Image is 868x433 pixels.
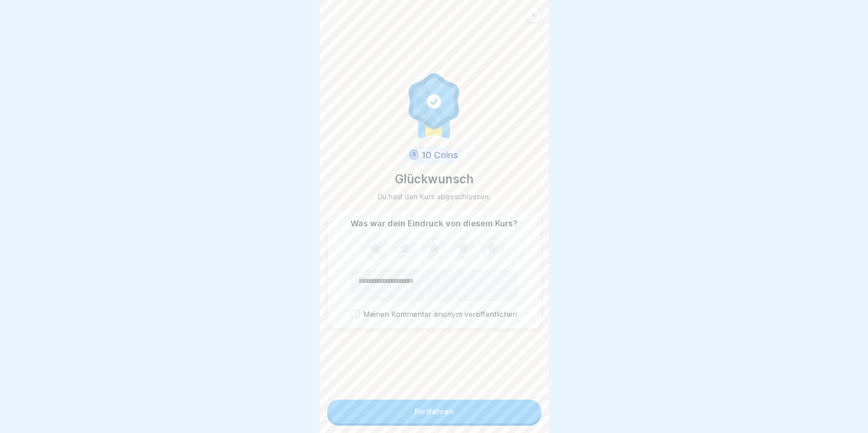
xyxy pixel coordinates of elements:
label: Meinen Kommentar anonym veröffentlichen [351,310,517,319]
img: completion.svg [404,71,465,139]
div: Fortfahren [415,407,453,416]
button: Meinen Kommentar anonym veröffentlichen [351,310,360,318]
textarea: Kommentar (optional) [351,270,517,301]
p: Du hast den Kurs abgeschlossen. [377,192,491,202]
p: Was war dein Eindruck von diesem Kurs? [350,219,518,229]
button: Fortfahren [327,400,541,423]
img: coin.svg [407,148,421,162]
p: Glückwunsch [395,171,474,188]
div: 10 Coins [406,147,463,163]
